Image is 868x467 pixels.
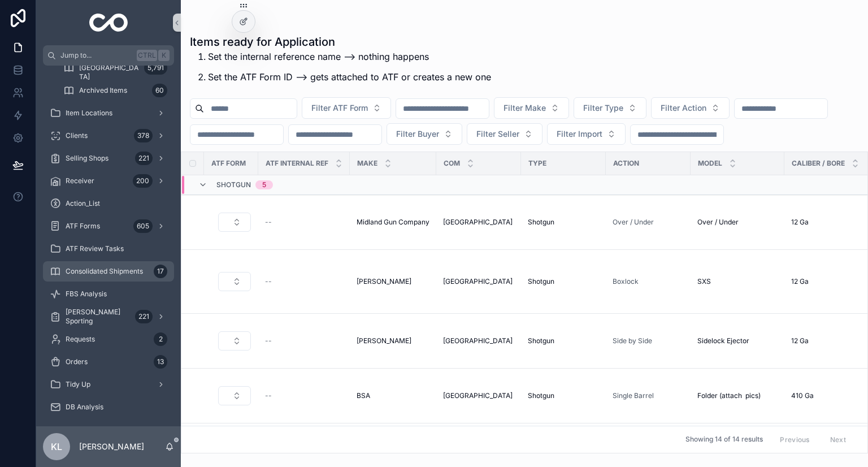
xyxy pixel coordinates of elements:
[791,218,809,227] span: 12 Ga
[443,218,514,227] a: [GEOGRAPHIC_DATA]
[791,391,814,400] span: 410 Ga
[43,126,174,146] a: Clients378
[528,391,554,400] span: Shotgun
[66,154,108,163] span: Selling Shops
[476,128,519,140] span: Filter Seller
[443,277,513,286] span: [GEOGRAPHIC_DATA]
[218,212,251,232] a: Select Button
[443,391,513,400] span: [GEOGRAPHIC_DATA]
[134,129,153,142] div: 378
[79,441,144,452] p: [PERSON_NAME]
[613,277,684,286] a: Boxlock
[57,58,174,78] a: Received in [GEOGRAPHIC_DATA]5,791
[262,180,266,189] div: 5
[66,176,94,185] span: Receiver
[43,171,174,191] a: Receiver200
[265,277,343,286] a: --
[79,86,127,95] span: Archived Items
[89,14,128,32] img: App logo
[66,131,88,140] span: Clients
[66,244,124,253] span: ATF Review Tasks
[154,355,167,369] div: 13
[444,159,460,168] span: COM
[528,277,554,286] span: Shotgun
[43,103,174,123] a: Item Locations
[133,219,153,233] div: 605
[613,391,654,400] span: Single Barrel
[43,193,174,214] a: Action_List
[190,34,491,50] h1: Items ready for Application
[613,391,684,400] a: Single Barrel
[528,218,599,227] a: Shotgun
[528,336,554,345] span: Shotgun
[651,97,730,119] button: Select Button
[443,336,514,345] a: [GEOGRAPHIC_DATA]
[613,218,654,227] span: Over / Under
[574,97,646,119] button: Select Button
[208,50,491,63] p: Set the internal reference name --> nothing happens
[443,336,513,345] span: [GEOGRAPHIC_DATA]
[43,239,174,259] a: ATF Review Tasks
[218,386,251,405] button: Select Button
[154,332,167,346] div: 2
[43,45,174,66] button: Jump to...CtrlK
[528,336,599,345] a: Shotgun
[66,267,143,276] span: Consolidated Shipments
[66,109,112,118] span: Item Locations
[66,380,90,389] span: Tidy Up
[265,391,272,400] span: --
[443,391,514,400] a: [GEOGRAPHIC_DATA]
[443,218,513,227] span: [GEOGRAPHIC_DATA]
[43,148,174,168] a: Selling Shops221
[357,391,370,400] span: BSA
[43,261,174,282] a: Consolidated Shipments17
[135,310,153,323] div: 221
[613,336,652,345] span: Side by Side
[66,403,103,412] span: DB Analysis
[265,277,272,286] span: --
[265,336,343,345] a: --
[528,391,599,400] a: Shotgun
[583,102,623,114] span: Filter Type
[557,128,602,140] span: Filter Import
[36,66,181,426] div: scrollable content
[387,123,462,145] button: Select Button
[43,374,174,395] a: Tidy Up
[66,199,100,208] span: Action_List
[51,440,62,453] span: KL
[396,128,439,140] span: Filter Buyer
[661,102,706,114] span: Filter Action
[208,70,491,84] p: Set the ATF Form ID --> gets attached to ATF or creates a new one
[311,102,368,114] span: Filter ATF Form
[57,80,174,101] a: Archived Items60
[357,336,411,345] span: [PERSON_NAME]
[43,284,174,304] a: FBS Analysis
[66,357,88,366] span: Orders
[144,61,167,75] div: 5,791
[265,218,343,227] a: --
[613,218,684,227] a: Over / Under
[467,123,542,145] button: Select Button
[528,159,546,168] span: Type
[218,331,251,351] a: Select Button
[266,159,328,168] span: ATF Internal Ref
[152,84,167,97] div: 60
[43,329,174,349] a: Requests2
[685,435,763,444] span: Showing 14 of 14 results
[133,174,153,188] div: 200
[697,218,778,227] a: Over / Under
[547,123,626,145] button: Select Button
[43,216,174,236] a: ATF Forms605
[66,335,95,344] span: Requests
[528,277,599,286] a: Shotgun
[791,336,809,345] span: 12 Ga
[357,277,411,286] span: [PERSON_NAME]
[504,102,546,114] span: Filter Make
[613,336,684,345] a: Side by Side
[66,308,131,326] span: [PERSON_NAME] Sporting
[159,51,168,60] span: K
[613,277,639,286] a: Boxlock
[154,265,167,278] div: 17
[357,391,429,400] a: BSA
[494,97,569,119] button: Select Button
